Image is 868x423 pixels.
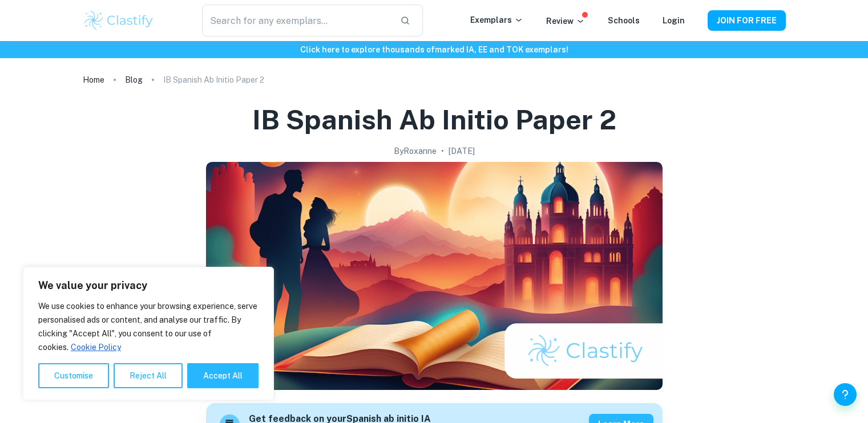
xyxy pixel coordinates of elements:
a: Schools [608,16,640,25]
h1: IB Spanish Ab Initio Paper 2 [252,101,616,138]
p: IB Spanish Ab Initio Paper 2 [163,74,264,86]
button: JOIN FOR FREE [708,10,786,31]
h2: [DATE] [449,145,475,157]
a: Login [663,16,685,25]
h2: By Roxanne [394,145,437,157]
p: We use cookies to enhance your browsing experience, serve personalised ads or content, and analys... [38,299,259,354]
div: We value your privacy [23,267,274,400]
img: Clastify logo [83,9,155,32]
a: Blog [125,72,143,88]
img: IB Spanish Ab Initio Paper 2 cover image [206,162,663,390]
button: Accept All [187,363,259,388]
button: Reject All [114,363,183,388]
p: Exemplars [470,14,523,26]
input: Search for any exemplars... [202,5,390,36]
p: • [441,145,444,157]
a: Home [83,72,104,88]
h6: Click here to explore thousands of marked IA, EE and TOK exemplars ! [2,43,866,56]
p: We value your privacy [38,279,259,292]
p: Review [546,15,585,27]
button: Help and Feedback [834,383,857,406]
a: Cookie Policy [70,342,122,352]
button: Customise [38,363,109,388]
